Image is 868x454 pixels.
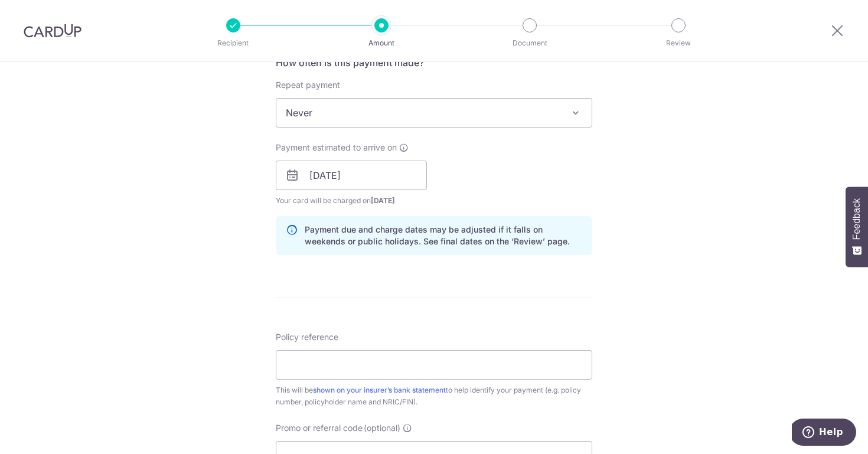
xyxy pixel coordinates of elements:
[846,187,868,267] button: Feedback - Show survey
[371,196,395,205] span: [DATE]
[364,422,400,434] span: (optional)
[276,422,363,434] span: Promo or referral code
[276,384,592,408] div: This will be to help identify your payment (e.g. policy number, policyholder name and NRIC/FIN).
[851,198,862,240] span: Feedback
[190,37,277,49] p: Recipient
[486,37,573,49] p: Document
[276,98,592,128] span: Never
[276,55,592,70] h5: How often is this payment made?
[276,331,338,343] label: Policy reference
[276,79,340,91] label: Repeat payment
[305,224,582,247] p: Payment due and charge dates may be adjusted if it falls on weekends or public holidays. See fina...
[24,24,81,38] img: CardUp
[635,37,722,49] p: Review
[276,195,427,207] span: Your card will be charged on
[276,142,397,153] span: Payment estimated to arrive on
[792,419,856,448] iframe: Opens a widget where you can find more information
[276,99,592,127] span: Never
[313,386,446,394] a: shown on your insurer’s bank statement
[338,37,425,49] p: Amount
[276,161,427,190] input: DD / MM / YYYY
